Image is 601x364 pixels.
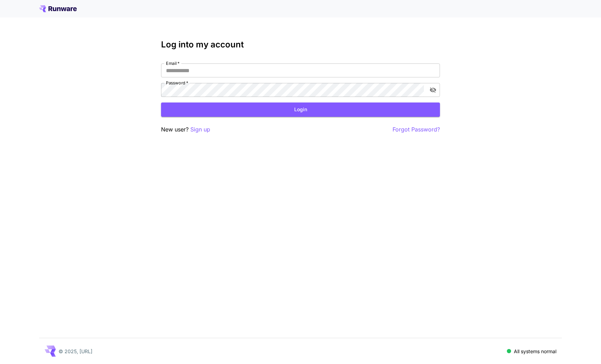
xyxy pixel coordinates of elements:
button: Forgot Password? [393,125,440,134]
p: All systems normal [514,348,556,355]
h3: Log into my account [161,40,440,50]
button: toggle password visibility [427,84,439,96]
label: Email [166,60,180,66]
p: © 2025, [URL] [59,348,92,355]
p: New user? [161,125,210,134]
button: Sign up [190,125,210,134]
label: Password [166,80,188,86]
button: Login [161,103,440,117]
